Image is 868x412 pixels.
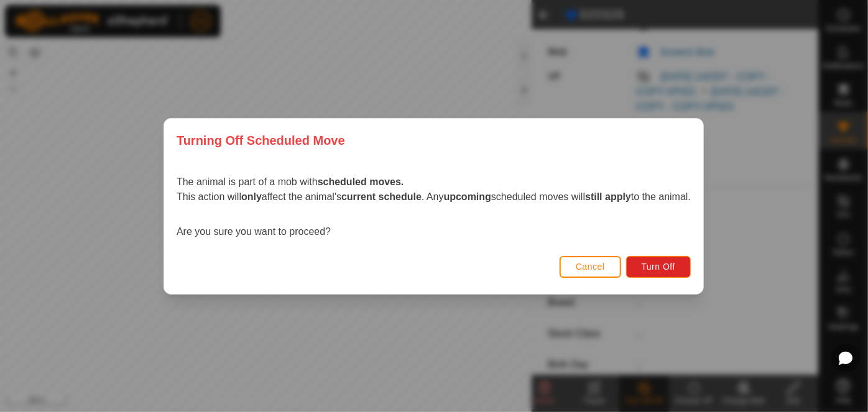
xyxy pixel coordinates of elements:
[177,175,691,190] p: The animal is part of a mob with
[642,262,676,272] span: Turn Off
[586,191,632,202] strong: still apply
[177,190,691,204] p: This action will affect the animal's . Any scheduled moves will to the animal.
[318,176,404,187] strong: scheduled moves.
[177,224,691,239] p: Are you sure you want to proceed?
[241,191,262,202] strong: only
[177,131,345,150] span: Turning Off Scheduled Move
[626,255,691,277] button: Turn Off
[560,255,621,277] button: Cancel
[342,191,422,202] strong: current schedule
[576,262,605,272] span: Cancel
[444,191,491,202] strong: upcoming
